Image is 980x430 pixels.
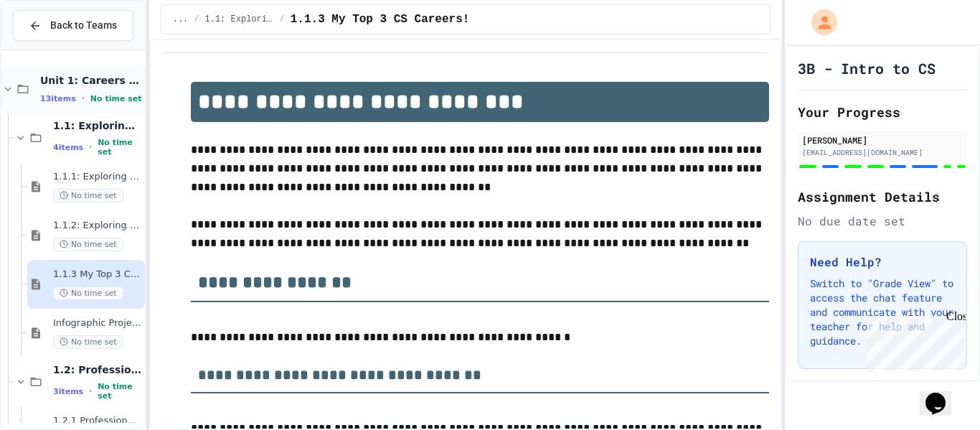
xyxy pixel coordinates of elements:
[798,58,936,78] h1: 3B - Intro to CS
[53,238,123,251] span: No time set
[53,415,142,427] span: 1.2.1 Professional Communication
[920,373,966,416] iframe: chat widget
[13,10,133,41] button: Back to Teams
[82,93,85,104] span: •
[796,6,841,39] div: My Account
[53,143,83,152] span: 4 items
[89,385,92,397] span: •
[53,189,123,202] span: No time set
[798,102,967,122] h2: Your Progress
[53,268,142,281] span: 1.1.3 My Top 3 CS Careers!
[50,18,117,33] span: Back to Teams
[90,94,142,103] span: No time set
[280,14,285,25] span: /
[53,171,142,183] span: 1.1.1: Exploring CS Careers
[98,382,142,401] span: No time set
[6,6,99,91] div: Chat with us now!Close
[205,14,274,25] span: 1.1: Exploring CS Careers
[40,94,76,103] span: 13 items
[802,147,963,158] div: [EMAIL_ADDRESS][DOMAIN_NAME]
[53,119,142,132] span: 1.1: Exploring CS Careers
[40,74,142,87] span: Unit 1: Careers & Professionalism
[53,387,83,396] span: 3 items
[861,310,966,371] iframe: chat widget
[798,187,967,207] h2: Assignment Details
[194,14,199,25] span: /
[173,14,189,25] span: ...
[291,11,470,28] span: 1.1.3 My Top 3 CS Careers!
[53,317,142,329] span: Infographic Project: Your favorite CS
[53,335,123,349] span: No time set
[53,220,142,232] span: 1.1.2: Exploring CS Careers - Review
[53,363,142,376] span: 1.2: Professional Communication
[798,212,967,230] div: No due date set
[98,138,142,156] span: No time set
[810,276,955,348] p: Switch to "Grade View" to access the chat feature and communicate with your teacher for help and ...
[89,141,92,153] span: •
[53,286,123,300] span: No time set
[802,134,963,146] div: [PERSON_NAME]
[810,253,955,271] h3: Need Help?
